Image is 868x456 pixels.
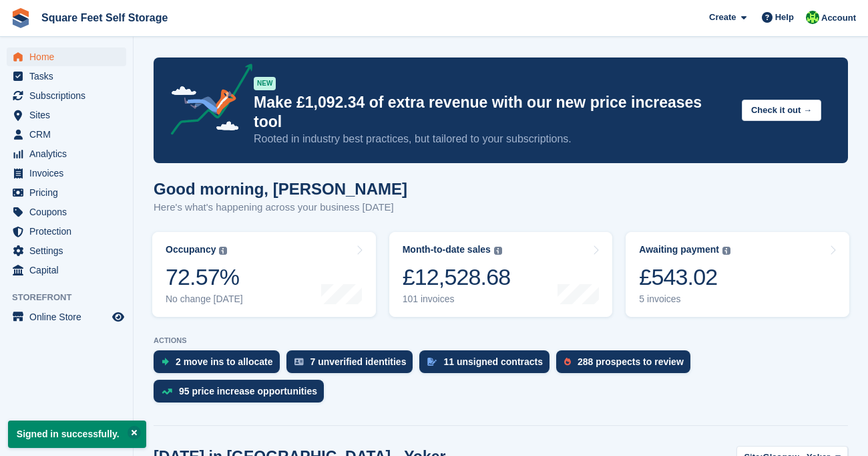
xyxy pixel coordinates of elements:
a: menu [7,106,126,124]
span: Capital [29,261,110,279]
p: ACTIONS [154,336,848,345]
div: 5 invoices [639,294,730,305]
span: Storefront [12,291,133,304]
span: Sites [29,106,110,124]
img: icon-info-grey-7440780725fd019a000dd9b08b2336e03edf1995a4989e88bcd33f0948082b44.svg [494,247,502,255]
span: CRM [29,125,110,144]
div: 101 invoices [403,294,511,305]
img: icon-info-grey-7440780725fd019a000dd9b08b2336e03edf1995a4989e88bcd33f0948082b44.svg [722,247,730,255]
img: verify_identity-adf6edd0f0f0b5bbfe63781bf79b02c33cf7c696d77639b501bdc392416b5a36.svg [294,358,304,366]
div: 2 move ins to allocate [176,356,273,367]
p: Here's what's happening across your business [DATE] [154,200,407,215]
img: Lorraine Cassidy [806,11,819,24]
a: 7 unverified identities [286,350,420,380]
a: Occupancy 72.57% No change [DATE] [152,232,376,317]
img: price-adjustments-announcement-icon-8257ccfd72463d97f412b2fc003d46551f7dbcb40ab6d574587a9cd5c0d94... [160,64,253,140]
a: Awaiting payment £543.02 5 invoices [626,232,849,317]
a: Preview store [110,309,126,325]
a: menu [7,241,126,260]
div: Awaiting payment [639,244,719,255]
span: Invoices [29,164,110,183]
span: Tasks [29,67,110,86]
div: 11 unsigned contracts [443,356,543,367]
a: menu [7,308,126,326]
span: Home [29,47,110,66]
div: 288 prospects to review [578,356,684,367]
div: Occupancy [166,244,216,255]
div: 72.57% [166,263,243,291]
a: Month-to-date sales £12,528.68 101 invoices [389,232,613,317]
span: Account [821,11,856,25]
a: menu [7,164,126,183]
a: menu [7,183,126,202]
span: Create [709,11,736,24]
span: Analytics [29,144,110,163]
span: Online Store [29,308,110,326]
span: Coupons [29,203,110,221]
img: move_ins_to_allocate_icon-fdf77a2bb77ea45bf5b3d319d69a93e2d87916cf1d5bf7949dd705db3b84f3ca.svg [162,358,169,366]
div: No change [DATE] [166,294,243,305]
img: price_increase_opportunities-93ffe204e8149a01c8c9dc8f82e8f89637d9d84a8eef4429ea346261dce0b2c0.svg [162,388,172,394]
span: Subscriptions [29,86,110,105]
span: Protection [29,222,110,241]
a: menu [7,203,126,221]
span: Help [775,11,794,24]
a: menu [7,261,126,279]
a: menu [7,86,126,105]
span: Pricing [29,183,110,202]
div: 7 unverified identities [310,356,407,367]
a: 95 price increase opportunities [154,380,331,409]
img: icon-info-grey-7440780725fd019a000dd9b08b2336e03edf1995a4989e88bcd33f0948082b44.svg [219,247,227,255]
div: £543.02 [639,263,730,291]
div: 95 price increase opportunities [179,386,317,396]
img: stora-icon-8386f47178a22dfd0bd8f6a31ec36ba5ce8667c1dd55bd0f319d3a0aa187defe.svg [11,8,31,28]
h1: Good morning, [PERSON_NAME] [154,180,407,198]
a: menu [7,67,126,86]
a: menu [7,47,126,66]
p: Signed in successfully. [8,421,146,448]
button: Check it out → [742,100,821,122]
div: Month-to-date sales [403,244,491,255]
a: Square Feet Self Storage [36,7,173,29]
a: menu [7,125,126,144]
p: Make £1,092.34 of extra revenue with our new price increases tool [254,93,731,132]
a: 288 prospects to review [556,350,697,380]
p: Rooted in industry best practices, but tailored to your subscriptions. [254,132,731,146]
a: 2 move ins to allocate [154,350,286,380]
a: 11 unsigned contracts [419,350,556,380]
div: NEW [254,77,276,90]
div: £12,528.68 [403,263,511,291]
img: prospect-51fa495bee0391a8d652442698ab0144808aea92771e9ea1ae160a38d050c398.svg [564,358,571,366]
a: menu [7,222,126,241]
span: Settings [29,241,110,260]
img: contract_signature_icon-13c848040528278c33f63329250d36e43548de30e8caae1d1a13099fd9432cc5.svg [427,358,437,366]
a: menu [7,144,126,163]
